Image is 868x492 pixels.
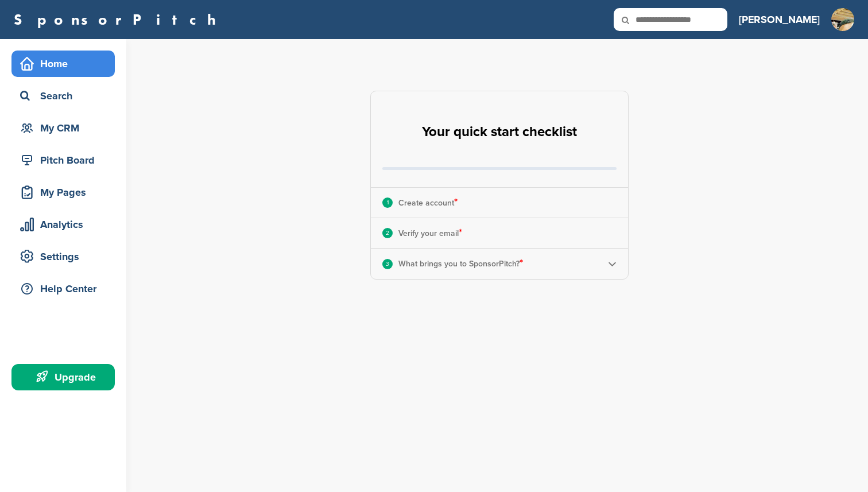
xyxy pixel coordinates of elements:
[382,197,393,208] div: 1
[17,214,115,235] div: Analytics
[17,118,115,138] div: My CRM
[11,147,115,173] a: Pitch Board
[739,7,820,32] a: [PERSON_NAME]
[739,11,820,28] h3: [PERSON_NAME]
[11,179,115,206] a: My Pages
[382,259,393,269] div: 3
[17,150,115,171] div: Pitch Board
[11,51,115,77] a: Home
[17,182,115,203] div: My Pages
[17,53,115,74] div: Home
[398,226,462,241] p: Verify your email
[17,246,115,267] div: Settings
[608,259,617,268] img: Checklist arrow 2
[11,276,115,302] a: Help Center
[422,119,577,145] h2: Your quick start checklist
[11,115,115,141] a: My CRM
[398,195,458,210] p: Create account
[11,243,115,270] a: Settings
[398,256,523,271] p: What brings you to SponsorPitch?
[11,364,115,390] a: Upgrade
[17,86,115,106] div: Search
[17,278,115,299] div: Help Center
[11,211,115,238] a: Analytics
[11,83,115,109] a: Search
[14,12,223,27] a: SponsorPitch
[382,228,393,238] div: 2
[17,367,115,388] div: Upgrade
